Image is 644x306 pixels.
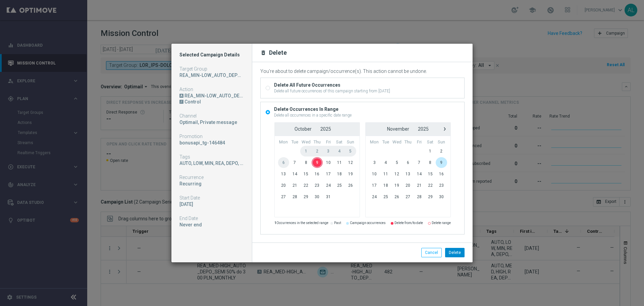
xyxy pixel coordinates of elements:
div: Control [184,99,244,105]
span: 26 [391,191,402,202]
span: October [294,126,312,132]
button: › [440,125,449,133]
div: You’re about to delete campaign/occurrence(s). This action cannot be undone. [260,69,465,74]
span: 10 [369,169,380,179]
div: Delete All Future Occurrences [274,82,390,88]
span: 9 [312,157,323,168]
span: 13 [402,169,414,179]
span: 7 [414,157,425,168]
div: Delete all occurrences in a specific date range [274,112,352,118]
span: 30 [436,191,447,202]
span: 3 [323,146,334,157]
span: 20 [278,180,289,191]
div: Recurring [179,181,244,187]
th: weekday [402,139,414,145]
div: Delete all future occurrences of this campaign starting from [DATE] [274,88,390,94]
div: Tags [179,154,244,160]
h2: Delete [269,49,287,57]
span: 7 [289,157,300,168]
bs-datepicker-navigation-view: ​ ​ ​ [367,125,449,133]
span: 22 [300,180,312,191]
span: 31 [323,191,334,202]
span: 2 [312,146,323,157]
span: 16 [312,169,323,179]
div: DN [179,99,244,105]
span: 30 [312,191,323,202]
span: 3 [369,157,380,168]
span: 26 [345,180,356,191]
span: 28 [289,191,300,202]
span: 17 [323,169,334,179]
span: 10 [323,157,334,168]
span: 5 [345,146,356,157]
span: 21 [414,180,425,191]
label: Occurrences in the selected range [274,220,328,226]
th: weekday [380,139,391,145]
button: 2025 [316,125,335,133]
div: Delete Occurrences In Range [274,106,352,112]
span: 15 [300,169,312,179]
button: 2025 [414,125,433,133]
div: End Date [179,215,244,221]
th: weekday [312,139,323,145]
div: Never end [179,222,244,228]
div: Recurrence [179,174,244,180]
span: 24 [323,180,334,191]
span: 11 [334,157,345,168]
button: October [290,125,316,133]
div: AUTO, LOW, MIN, REA, DEPO, MONTHLY, SEMI [179,160,244,166]
th: weekday [323,139,334,145]
th: weekday [436,139,447,145]
div: / [179,100,183,104]
span: 29 [300,191,312,202]
span: 18 [380,180,391,191]
span: 6 [278,157,289,168]
span: 23 [436,180,447,191]
i: delete_forever [260,50,266,56]
h1: Selected Campaign Details [179,52,244,58]
div: A [179,94,183,98]
th: weekday [300,139,312,145]
span: 29 [425,191,436,202]
div: Optimail, Private message [179,119,244,125]
span: 23 [312,180,323,191]
span: 1 [425,146,436,157]
span: 2025 [320,126,331,132]
th: weekday [334,139,345,145]
span: 6 [402,157,414,168]
div: REA_MIN-LOW_AUTO_DEPO_SEMI 50% do 100 PLN_MONTHLY [179,72,244,78]
button: Cancel [421,248,442,257]
bs-daterangepicker-inline-container: calendar [274,122,451,217]
th: weekday [425,139,436,145]
div: Promotion [179,133,244,139]
span: 25 [380,191,391,202]
span: 9 [436,157,447,168]
span: 8 [300,157,312,168]
th: weekday [391,139,402,145]
span: 5 [391,157,402,168]
span: 22 [425,180,436,191]
span: 2 [436,146,447,157]
span: 2025 [418,126,429,132]
span: 4 [380,157,391,168]
th: weekday [369,139,380,145]
div: bonusapi_tg-146484 [179,140,244,146]
button: November [383,125,414,133]
span: 12 [391,169,402,179]
strong: 1 [274,221,276,225]
span: 27 [278,191,289,202]
span: 16 [436,169,447,179]
label: Delete range [432,220,451,226]
div: Target Group [179,66,244,72]
th: weekday [289,139,300,145]
span: 4 [334,146,345,157]
th: weekday [278,139,289,145]
label: Campaign occurrences [350,220,386,226]
span: 20 [402,180,414,191]
span: 8 [425,157,436,168]
span: 12 [345,157,356,168]
span: 18 [334,169,345,179]
span: 11 [380,169,391,179]
div: Start Date [179,195,244,201]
